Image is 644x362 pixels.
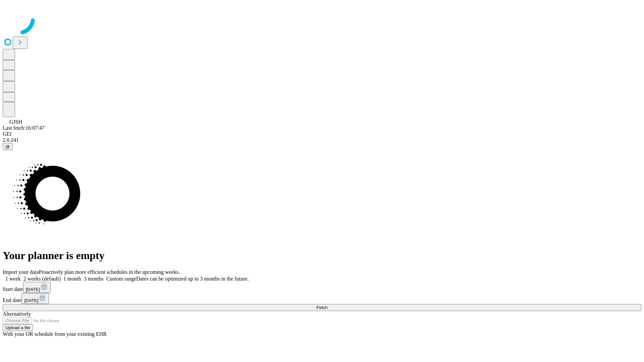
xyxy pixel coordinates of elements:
[136,276,249,282] span: Dates can be optimized up to 3 months in the future.
[3,331,107,337] span: With your OR schedule from your existing EHR
[24,298,38,303] span: [DATE]
[3,282,641,293] div: Start date
[39,269,180,275] span: Proactively plan more efficient schedules in the upcoming weeks.
[26,287,40,292] span: [DATE]
[3,293,641,304] div: End date
[5,144,10,149] span: @
[3,125,45,131] span: Last fetch: 16:07:47
[3,304,641,311] button: Fetch
[84,276,104,282] span: 3 months
[106,276,136,282] span: Custom range
[3,137,641,143] div: 2.0.241
[23,276,61,282] span: 2 weeks (default)
[3,269,39,275] span: Import your data
[9,119,22,125] span: GJSH
[3,143,13,150] button: @
[5,276,21,282] span: 1 week
[23,282,51,293] button: [DATE]
[21,293,49,304] button: [DATE]
[3,131,641,137] div: GEI
[3,324,33,331] button: Upload a file
[3,249,641,262] h1: Your planner is empty
[63,276,81,282] span: 1 month
[3,311,31,317] span: Alternatively
[316,305,327,310] span: Fetch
